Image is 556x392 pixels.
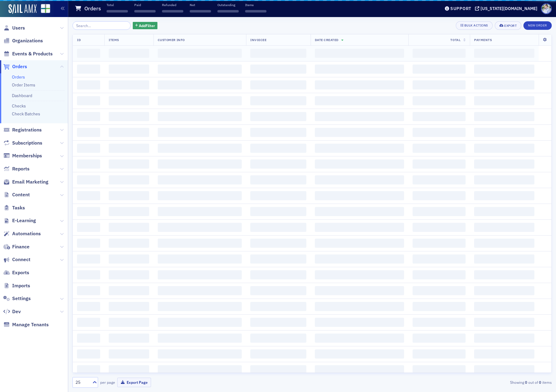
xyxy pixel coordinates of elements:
span: ID [77,38,81,42]
span: ‌ [315,254,404,264]
span: ‌ [109,286,149,295]
span: ‌ [109,49,149,58]
span: ‌ [109,159,149,169]
a: Orders [12,74,25,80]
span: ‌ [474,175,534,184]
span: ‌ [474,49,534,58]
span: ‌ [109,65,149,74]
span: Tasks [12,205,25,211]
span: ‌ [77,254,100,264]
span: ‌ [413,365,466,374]
span: ‌ [474,254,534,264]
input: Search… [72,21,131,30]
p: Net [190,3,211,7]
span: ‌ [158,349,242,359]
span: ‌ [315,49,404,58]
span: ‌ [250,365,306,374]
span: ‌ [107,10,128,12]
a: New Order [523,22,552,28]
span: ‌ [77,318,100,327]
span: ‌ [109,175,149,184]
span: Profile [541,3,552,14]
span: ‌ [315,159,404,169]
span: ‌ [109,191,149,200]
img: SailAMX [41,4,50,13]
span: ‌ [158,159,242,169]
a: Tasks [3,205,25,211]
span: ‌ [158,254,242,264]
span: ‌ [77,144,100,153]
span: ‌ [474,112,534,121]
span: ‌ [250,144,306,153]
span: ‌ [109,302,149,311]
span: ‌ [413,175,466,184]
span: ‌ [474,334,534,343]
span: ‌ [158,286,242,295]
span: ‌ [158,191,242,200]
span: ‌ [77,96,100,105]
p: Refunded [162,3,183,7]
span: ‌ [413,49,466,58]
strong: 0 [538,380,542,385]
span: ‌ [109,270,149,279]
span: ‌ [474,80,534,89]
span: ‌ [413,302,466,311]
span: ‌ [474,191,534,200]
a: E-Learning [3,217,36,224]
span: ‌ [474,159,534,169]
span: ‌ [77,286,100,295]
span: ‌ [474,318,534,327]
span: ‌ [250,80,306,89]
a: Reports [3,166,30,172]
span: ‌ [474,65,534,74]
span: ‌ [413,96,466,105]
span: ‌ [250,334,306,343]
span: ‌ [77,334,100,343]
span: ‌ [77,175,100,184]
span: ‌ [77,223,100,232]
span: ‌ [77,239,100,248]
a: Content [3,191,30,198]
span: ‌ [413,349,466,359]
span: Reports [12,166,30,172]
label: per page [100,380,115,385]
span: ‌ [158,112,242,121]
span: ‌ [250,49,306,58]
span: ‌ [158,144,242,153]
span: ‌ [250,65,306,74]
img: SailAMX [9,4,37,14]
span: Total [450,38,460,42]
span: ‌ [474,144,534,153]
span: ‌ [77,349,100,359]
span: ‌ [158,65,242,74]
span: ‌ [413,286,466,295]
span: ‌ [413,334,466,343]
span: Items [109,38,119,42]
span: ‌ [109,334,149,343]
span: ‌ [77,128,100,137]
span: ‌ [413,159,466,169]
a: Subscriptions [3,140,42,146]
span: Finance [12,243,30,250]
span: ‌ [250,112,306,121]
span: ‌ [245,10,266,12]
span: Payments [474,38,492,42]
span: ‌ [77,65,100,74]
span: ‌ [250,191,306,200]
span: ‌ [474,349,534,359]
span: ‌ [250,223,306,232]
span: Date Created [315,38,339,42]
span: ‌ [315,286,404,295]
a: View Homepage [37,4,50,14]
p: Total [107,3,128,7]
button: Bulk Actions [456,21,493,30]
span: ‌ [158,223,242,232]
span: ‌ [158,175,242,184]
span: ‌ [474,365,534,374]
span: ‌ [413,207,466,216]
span: ‌ [474,96,534,105]
span: ‌ [109,349,149,359]
p: Items [245,3,266,7]
span: ‌ [109,112,149,121]
span: ‌ [250,175,306,184]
